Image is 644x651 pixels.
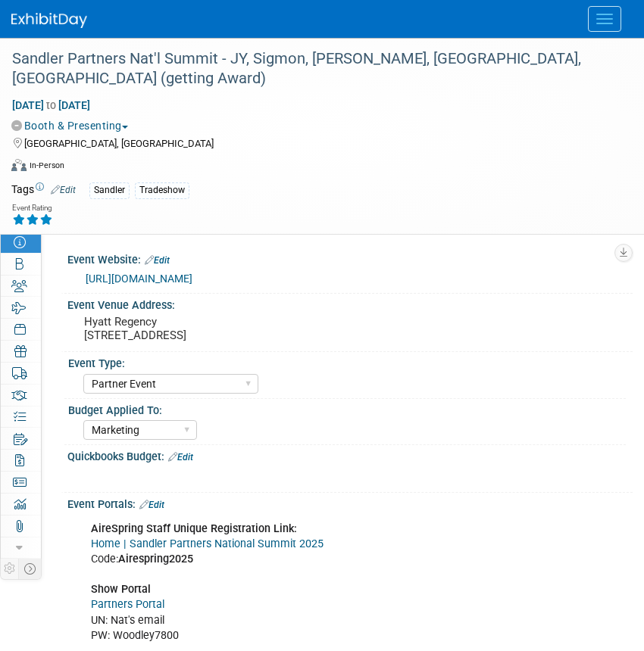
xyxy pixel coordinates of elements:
div: Event Format [11,157,625,179]
span: [DATE] [DATE] [11,98,91,112]
button: Booth & Presenting [11,118,134,133]
pre: Hyatt Regency [STREET_ADDRESS] [84,315,616,342]
div: Quickbooks Budget: [67,445,633,465]
a: [URL][DOMAIN_NAME] [86,273,192,285]
a: Edit [145,255,170,266]
td: Toggle Event Tabs [19,559,42,578]
a: Home | Sandler Partners National Summit 2025 [91,537,324,550]
div: Tradeshow [135,182,189,198]
div: Event Website: [67,248,633,268]
img: ExhibitDay [11,13,87,28]
div: Event Rating [12,204,53,212]
a: Edit [139,500,164,510]
td: Tags [11,182,76,199]
div: Budget Applied To: [68,399,626,418]
div: Event Type: [68,352,626,371]
span: to [44,99,58,111]
div: In-Person [29,160,64,171]
a: Edit [51,185,76,195]
button: Menu [588,6,621,32]
a: Partners Portal [91,598,164,611]
td: Personalize Event Tab Strip [1,559,19,578]
b: Show Portal [91,583,151,596]
img: Format-Inperson.png [11,159,27,171]
div: Sandler [89,182,130,198]
a: Edit [168,452,193,463]
div: Sandler Partners Nat'l Summit - JY, Sigmon, [PERSON_NAME], [GEOGRAPHIC_DATA], [GEOGRAPHIC_DATA] (... [7,45,614,92]
div: Event Venue Address: [67,294,633,313]
b: AireSpring Staff Unique Registration Link: [91,522,297,535]
div: Event Portals: [67,493,633,512]
b: Airespring2025 [118,553,193,565]
span: [GEOGRAPHIC_DATA], [GEOGRAPHIC_DATA] [24,138,214,149]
